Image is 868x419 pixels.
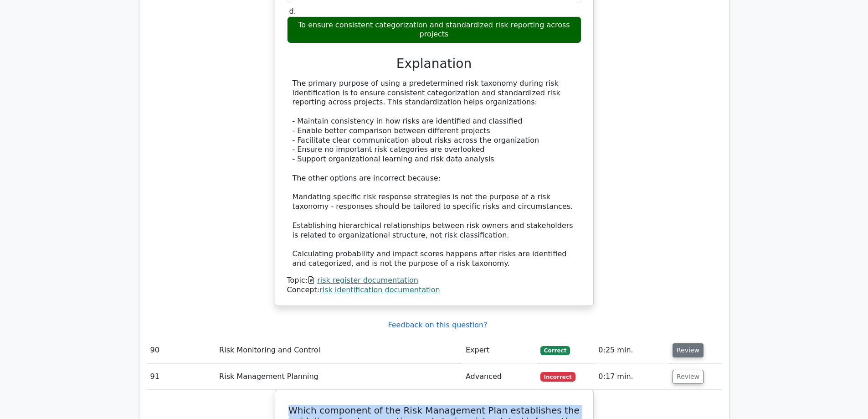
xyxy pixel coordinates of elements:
td: Advanced [462,364,537,390]
a: risk register documentation [317,276,418,285]
div: Topic: [287,276,581,285]
div: The primary purpose of using a predetermined risk taxonomy during risk identification is to ensur... [293,79,576,269]
span: Incorrect [540,372,575,381]
td: 0:17 min. [595,364,669,390]
span: d. [289,7,296,16]
td: 90 [147,337,216,363]
td: 0:25 min. [595,337,669,363]
h3: Explanation [293,56,576,72]
td: Risk Monitoring and Control [216,337,462,363]
td: Risk Management Planning [216,364,462,390]
a: Feedback on this question? [388,321,487,329]
button: Review [673,343,704,357]
div: To ensure consistent categorization and standardized risk reporting across projects [287,16,581,44]
span: Correct [540,346,570,355]
div: Concept: [287,285,581,295]
a: risk identification documentation [319,285,440,294]
button: Review [673,370,704,384]
td: Expert [462,337,537,363]
td: 91 [147,364,216,390]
